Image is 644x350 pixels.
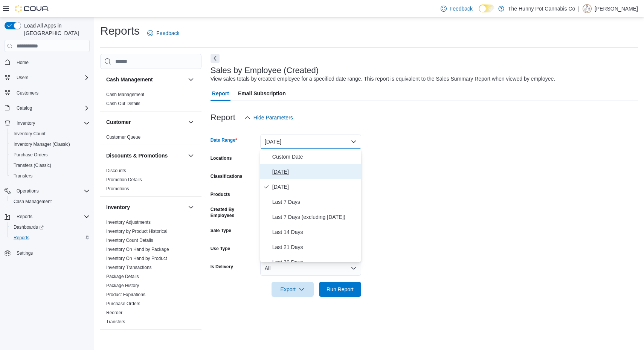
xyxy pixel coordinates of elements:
span: Last 30 Days [272,258,358,267]
span: Feedback [450,5,473,12]
button: Inventory Manager (Classic) [8,139,93,150]
a: Dashboards [11,223,47,232]
button: Purchase Orders [8,150,93,160]
a: Discounts [106,168,126,173]
span: Cash Out Details [106,101,140,107]
span: Cash Management [11,197,90,206]
label: Use Type [211,246,230,252]
span: Inventory Adjustments [106,219,151,225]
a: Feedback [144,26,182,41]
p: The Hunny Pot Cannabis Co [508,4,575,13]
button: Users [2,72,93,83]
span: Catalog [14,104,90,113]
span: Inventory [17,120,35,126]
span: Cash Management [14,199,52,205]
span: Catalog [17,105,32,111]
label: Locations [211,155,232,161]
h3: Inventory [106,203,130,211]
a: Feedback [438,1,476,16]
span: Inventory On Hand by Package [106,246,169,252]
a: Cash Management [106,92,144,97]
p: [PERSON_NAME] [595,4,638,13]
span: Purchase Orders [11,150,90,159]
h3: Cash Management [106,76,153,83]
span: Report [212,86,229,101]
button: Transfers (Classic) [8,160,93,171]
span: Product Expirations [106,292,145,298]
a: Promotion Details [106,177,142,182]
span: Dashboards [11,223,90,232]
h3: Customer [106,118,131,126]
a: Customers [14,89,41,98]
label: Classifications [211,173,243,179]
span: Purchase Orders [14,152,48,158]
span: Inventory by Product Historical [106,228,168,234]
span: Reports [11,233,90,242]
span: Transfers (Classic) [14,162,51,168]
span: Inventory Manager (Classic) [11,140,90,149]
button: Transfers [8,171,93,181]
div: Inventory [100,218,201,329]
button: Customer [106,118,185,126]
span: [DATE] [272,167,358,176]
button: Discounts & Promotions [186,151,195,160]
a: Inventory Manager (Classic) [11,140,73,149]
button: Cash Management [186,75,195,84]
div: Cash Management [100,90,201,111]
button: Operations [14,186,42,196]
a: Home [14,58,32,67]
span: Purchase Orders [106,301,140,307]
a: Customer Queue [106,134,140,140]
span: Export [276,282,309,297]
a: Transfers [106,319,125,324]
div: Select listbox [260,149,361,262]
label: Is Delivery [211,264,233,270]
button: Discounts & Promotions [106,152,185,159]
button: Inventory [2,118,93,128]
button: Operations [2,186,93,196]
span: Transfers [11,171,90,180]
span: Dark Mode [479,12,479,13]
button: Inventory [186,203,195,212]
a: Transfers (Classic) [11,161,54,170]
a: Transfers [11,171,35,180]
span: Email Subscription [238,86,286,101]
a: Purchase Orders [11,150,51,159]
span: Last 21 Days [272,243,358,252]
span: Settings [17,250,33,256]
button: All [260,261,361,276]
button: Home [2,57,93,67]
h3: Discounts & Promotions [106,152,168,159]
button: [DATE] [260,134,361,149]
label: Created By Employees [211,206,257,219]
h3: Report [211,113,235,122]
span: Home [17,60,29,66]
span: Operations [14,186,90,196]
a: Package History [106,283,139,288]
button: Catalog [2,103,93,113]
button: Hide Parameters [241,110,296,125]
span: Feedback [156,29,179,37]
span: Inventory [14,119,90,128]
button: Settings [2,248,93,258]
button: Cash Management [106,76,185,83]
a: Cash Out Details [106,101,140,106]
button: Inventory [14,119,38,128]
span: Users [14,73,90,82]
button: Inventory [106,203,185,211]
div: Dillon Marquez [583,4,592,13]
div: Customer [100,133,201,145]
div: View sales totals by created employee for a specified date range. This report is equivalent to th... [211,75,555,83]
span: Settings [14,248,90,258]
button: Export [272,282,314,297]
a: Cash Management [11,197,55,206]
a: Inventory Count Details [106,238,153,243]
label: Sale Type [211,228,231,234]
span: Promotions [106,186,129,192]
span: Load All Apps in [GEOGRAPHIC_DATA] [21,22,90,37]
a: Inventory Transactions [106,265,152,270]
